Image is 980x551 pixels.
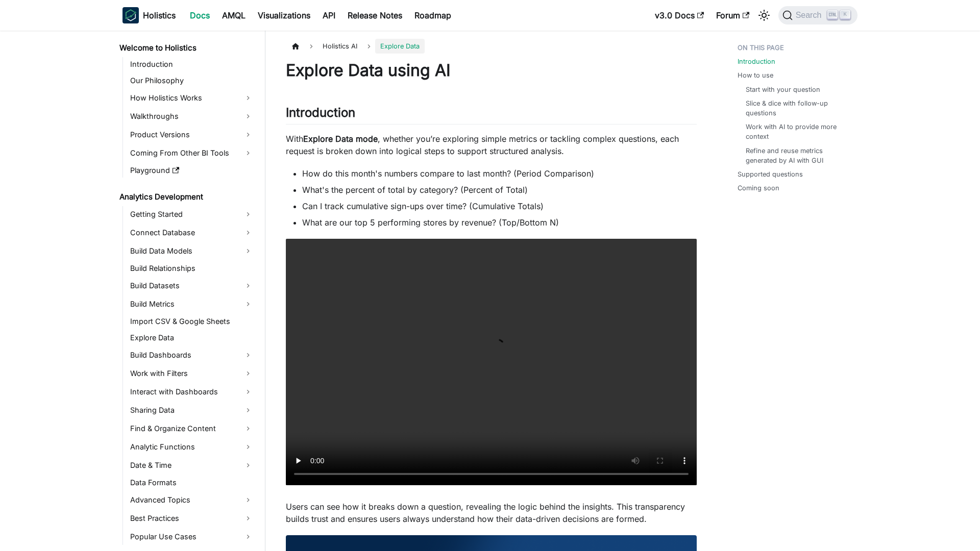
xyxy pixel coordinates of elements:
[252,7,316,23] a: Visualizations
[127,296,256,312] a: Build Metrics
[341,7,408,23] a: Release Notes
[127,108,256,124] a: Walkthroughs
[127,510,256,527] a: Best Practices
[127,347,256,363] a: Build Dashboards
[303,134,378,144] strong: Explore Data mode
[127,420,256,437] a: Find & Organize Content
[302,167,697,180] li: How do this month's numbers compare to last month? (Period Comparison)
[127,314,256,329] a: Import CSV & Google Sheets
[127,529,256,545] a: Popular Use Cases
[738,183,779,193] a: Coming soon
[286,39,697,54] nav: Breadcrumbs
[122,7,176,23] a: HolisticsHolistics
[286,105,697,124] h2: Introduction
[184,7,216,23] a: Docs
[127,261,256,275] a: Build Relationships
[793,11,828,20] span: Search
[316,7,341,23] a: API
[375,39,425,54] span: Explore Data
[738,169,803,179] a: Supported questions
[286,500,697,525] p: Users can see how it breaks down a question, revealing the logic behind the insights. This transp...
[746,98,847,118] a: Slice & dice with follow-up questions
[127,145,256,161] a: Coming From Other BI Tools
[116,41,256,55] a: Welcome to Holistics
[127,331,256,345] a: Explore Data
[143,9,176,21] b: Holistics
[127,402,256,418] a: Sharing Data
[746,146,847,165] a: Refine and reuse metrics generated by AI with GUI
[756,7,772,23] button: Switch between dark and light mode (currently light mode)
[127,384,256,400] a: Interact with Dashboards
[127,278,256,294] a: Build Datasets
[302,184,697,196] li: What's the percent of total by category? (Percent of Total)
[302,200,697,212] li: Can I track cumulative sign-ups over time? (Cumulative Totals)
[127,127,256,143] a: Product Versions
[127,475,256,490] a: Data Formats
[746,122,847,141] a: Work with AI to provide more context
[286,60,697,81] h1: Explore Data using AI
[127,206,256,222] a: Getting Started
[840,10,850,19] kbd: K
[286,133,697,157] p: With , whether you’re exploring simple metrics or tackling complex questions, each request is bro...
[122,7,139,23] img: Holistics
[127,73,256,88] a: Our Philosophy
[302,216,697,229] li: What are our top 5 performing stores by revenue? (Top/Bottom N)
[127,90,256,106] a: How Holistics Works
[286,39,305,54] a: Home page
[127,163,256,178] a: Playground
[127,57,256,71] a: Introduction
[127,492,256,508] a: Advanced Topics
[738,70,773,80] a: How to use
[216,7,252,23] a: AMQL
[746,85,820,94] a: Start with your question
[127,457,256,473] a: Date & Time
[778,6,857,24] button: Search (Ctrl+K)
[116,190,256,204] a: Analytics Development
[408,7,457,23] a: Roadmap
[127,365,256,382] a: Work with Filters
[738,57,775,66] a: Introduction
[710,7,755,23] a: Forum
[649,7,710,23] a: v3.0 Docs
[127,439,256,455] a: Analytic Functions
[317,39,362,54] span: Holistics AI
[127,224,256,241] a: Connect Database
[112,31,265,551] nav: Docs sidebar
[286,239,697,485] video: Your browser does not support embedding video, but you can .
[127,243,256,259] a: Build Data Models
